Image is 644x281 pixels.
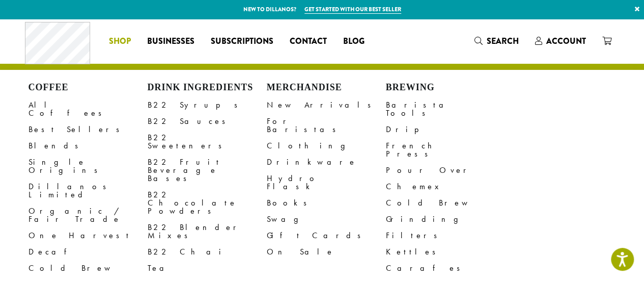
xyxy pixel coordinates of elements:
a: Blends [29,138,148,154]
span: Shop [109,35,131,48]
h4: Drink Ingredients [148,82,267,93]
a: For Baristas [267,113,386,138]
a: Swag [267,211,386,227]
a: French Press [386,138,505,162]
span: Contact [290,35,327,48]
a: Kettles [386,244,505,260]
a: Best Sellers [29,121,148,138]
a: Decaf [29,244,148,260]
a: Grinding [386,211,505,227]
a: B22 Syrups [148,97,267,113]
a: Single Origins [29,154,148,178]
a: Drinkware [267,154,386,170]
a: Carafes [386,260,505,276]
a: B22 Chai [148,244,267,260]
a: B22 Sweeteners [148,130,267,154]
a: Tea [148,260,267,276]
a: New Arrivals [267,97,386,113]
a: Chemex [386,178,505,195]
span: Businesses [147,35,194,48]
a: Organic / Fair Trade [29,203,148,227]
h4: Merchandise [267,82,386,93]
a: Pour Over [386,162,505,178]
a: One Harvest [29,227,148,244]
a: Filters [386,227,505,244]
a: All Coffees [29,97,148,121]
a: B22 Chocolate Powders [148,187,267,219]
a: Dillanos Limited [29,178,148,203]
h4: Coffee [29,82,148,93]
a: Get started with our best seller [304,5,401,14]
a: B22 Fruit Beverage Bases [148,154,267,187]
span: Blog [343,35,365,48]
a: Clothing [267,138,386,154]
span: Subscriptions [211,35,273,48]
a: Hydro Flask [267,170,386,195]
a: Barista Tools [386,97,505,121]
a: B22 Blender Mixes [148,219,267,244]
a: Cold Brew [29,260,148,276]
a: Books [267,195,386,211]
span: Search [487,35,519,47]
a: Drip [386,121,505,138]
a: Search [466,33,527,49]
span: Account [546,35,586,47]
a: Cold Brew [386,195,505,211]
h4: Brewing [386,82,505,93]
a: Gift Cards [267,227,386,244]
a: Shop [101,33,139,49]
a: B22 Sauces [148,113,267,130]
a: On Sale [267,244,386,260]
